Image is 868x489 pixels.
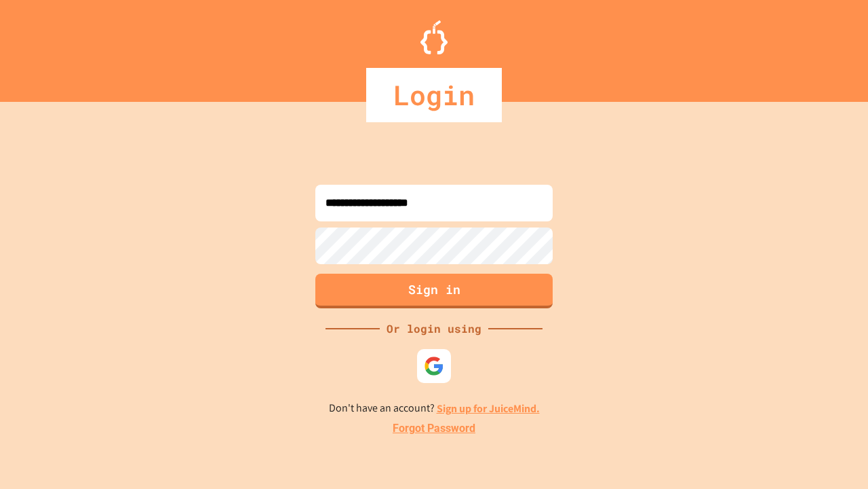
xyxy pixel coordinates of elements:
div: Login [366,68,502,122]
a: Forgot Password [393,420,475,437]
img: Logo.svg [420,20,448,54]
div: Or login using [380,321,488,337]
img: google-icon.svg [424,356,444,376]
p: Don't have an account? [329,400,540,417]
button: Sign in [315,274,553,308]
a: Sign up for JuiceMind. [437,401,540,416]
